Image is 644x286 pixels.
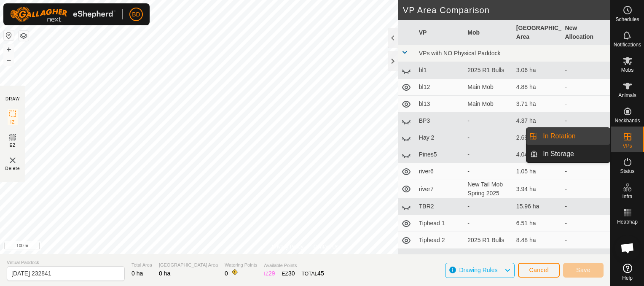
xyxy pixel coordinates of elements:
button: + [4,44,14,54]
td: river6 [416,163,464,180]
span: 0 [225,270,228,277]
td: Hay 2 [416,130,464,146]
span: In Storage [543,149,574,159]
td: Tiphead 2 [416,232,464,249]
th: [GEOGRAPHIC_DATA] Area [513,20,562,45]
span: Animals [618,93,636,98]
td: 3.94 ha [513,180,562,198]
span: Status [620,169,634,174]
span: Notifications [614,42,641,47]
div: IZ [264,269,275,278]
span: Schedules [615,17,639,22]
div: New Tail Mob Spring 2025 [467,180,510,198]
td: 4.88 ha [513,79,562,96]
button: Map Layers [19,31,29,41]
td: river7 [416,180,464,198]
span: Watering Points [225,262,257,269]
span: EZ [10,142,16,148]
td: bl12 [416,79,464,96]
img: Gallagher Logo [10,7,115,22]
div: 2025 R1 Bulls [467,236,510,245]
img: VP [8,155,18,165]
div: TOTAL [302,269,324,278]
li: In Storage [526,146,610,162]
button: Reset Map [4,30,14,40]
th: VP [416,20,464,45]
th: Mob [464,20,513,45]
div: - [467,133,510,142]
td: 6.51 ha [513,215,562,232]
td: - [561,96,610,113]
span: Cancel [529,267,549,273]
div: DRAW [5,96,20,102]
td: 4.37 ha [513,113,562,130]
td: 3.06 ha [513,62,562,79]
td: - [561,232,610,249]
td: - [561,113,610,130]
th: New Allocation [561,20,610,45]
div: - [467,116,510,125]
span: 0 ha [159,270,170,277]
span: [GEOGRAPHIC_DATA] Area [159,262,218,269]
a: Contact Us [314,243,338,251]
div: Main Mob [467,100,510,108]
span: Mobs [621,67,633,73]
a: Privacy Policy [272,243,303,251]
td: 1.05 ha [513,163,562,180]
td: Pines5 [416,146,464,163]
div: - [467,202,510,211]
span: Delete [5,165,20,172]
span: Drawing Rules [459,267,497,273]
td: 3.71 ha [513,96,562,113]
span: 30 [288,270,295,277]
button: – [4,55,14,65]
div: - [467,167,510,176]
span: VPs [623,143,632,148]
span: Save [576,267,590,273]
td: 8.48 ha [513,232,562,249]
span: Heatmap [617,219,638,224]
span: Virtual Paddock [7,259,125,266]
td: - [561,163,610,180]
span: 45 [317,270,324,277]
span: Help [622,275,633,281]
td: - [561,215,610,232]
td: - [561,79,610,96]
span: VPs with NO Physical Paddock [419,50,501,57]
td: Tiphead 1 [416,215,464,232]
a: In Storage [538,146,610,162]
span: 29 [268,270,275,277]
span: Available Points [264,262,324,269]
span: In Rotation [543,131,575,141]
li: In Rotation [526,128,610,145]
div: EZ [282,269,295,278]
td: BP3 [416,113,464,130]
button: Save [563,263,604,278]
td: 15.96 ha [513,198,562,215]
td: TBR2 [416,198,464,215]
div: - [467,150,510,159]
h2: VP Area Comparison [403,5,610,15]
button: Cancel [518,263,560,278]
a: Help [611,260,644,284]
span: 0 ha [131,270,143,277]
span: IZ [11,119,15,125]
td: bl13 [416,96,464,113]
td: - [561,180,610,198]
div: 2025 R1 Bulls [467,66,510,75]
div: Open chat [615,235,640,261]
td: 2.69 ha [513,130,562,146]
span: Neckbands [614,118,640,123]
td: - [561,198,610,215]
div: - [467,219,510,228]
td: - [561,62,610,79]
td: bl1 [416,62,464,79]
span: Total Area [131,262,152,269]
span: BD [132,10,140,19]
span: Infra [622,194,632,199]
div: Main Mob [467,83,510,92]
a: In Rotation [538,128,610,145]
td: 4.04 ha [513,146,562,163]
